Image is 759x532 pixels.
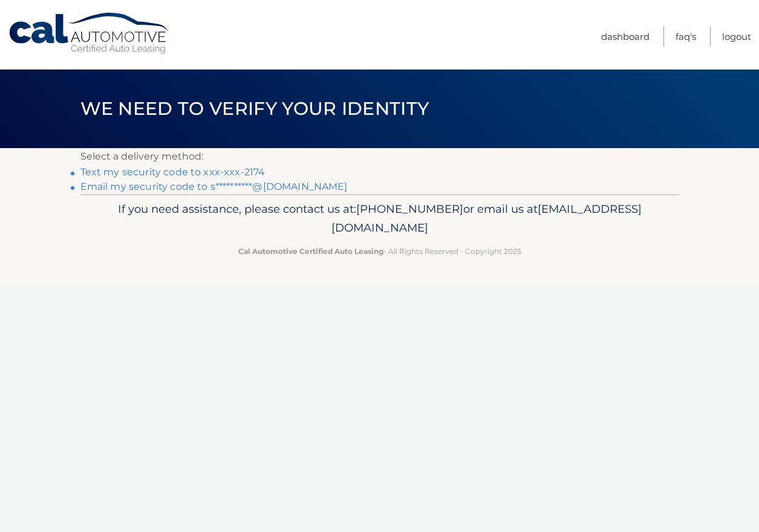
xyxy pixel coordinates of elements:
[88,199,671,238] p: If you need assistance, please contact us at: or email us at
[80,166,265,178] a: Text my security code to xxx-xxx-2174
[8,12,171,55] a: Cal Automotive
[80,97,429,120] span: We need to verify your identity
[80,148,679,165] p: Select a delivery method:
[722,27,751,47] a: Logout
[676,27,696,47] a: FAQ's
[601,27,650,47] a: Dashboard
[88,245,671,258] p: - All Rights Reserved - Copyright 2025
[80,181,348,192] a: Email my security code to s**********@[DOMAIN_NAME]
[238,247,383,256] strong: Cal Automotive Certified Auto Leasing
[356,202,463,216] span: [PHONE_NUMBER]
